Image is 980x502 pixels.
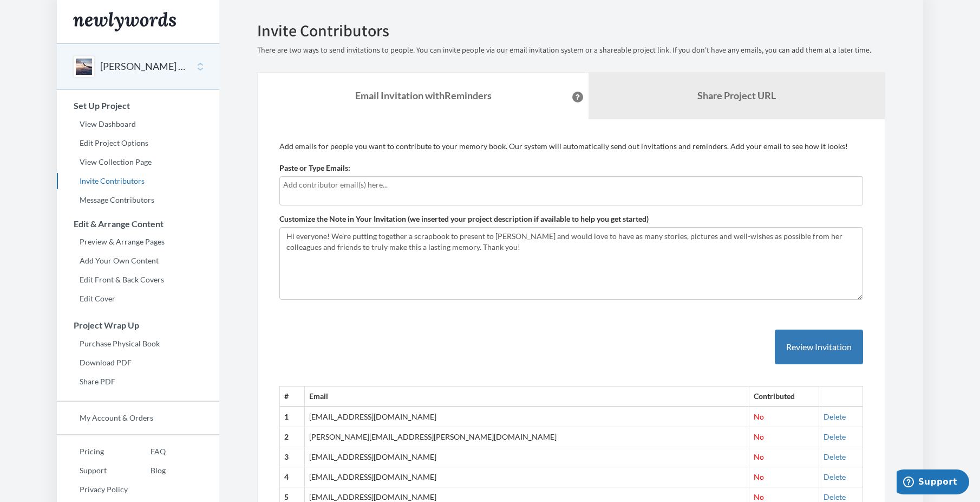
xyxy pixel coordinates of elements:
[824,472,846,481] a: Delete
[355,89,492,101] strong: Email Invitation with Reminders
[57,320,219,330] h3: Project Wrap Up
[304,387,749,407] th: Email
[775,330,863,365] button: Review Invitation
[279,227,863,300] textarea: Hi everyone! We’re putting together a scrapbook to present to [PERSON_NAME] and would love to hav...
[824,412,846,421] a: Delete
[280,427,305,447] th: 2
[280,407,305,427] th: 1
[754,472,764,481] span: No
[280,467,305,487] th: 4
[57,253,219,269] a: Add Your Own Content
[57,116,219,132] a: View Dashboard
[279,163,350,173] label: Paste or Type Emails:
[754,452,764,461] span: No
[57,355,219,371] a: Download PDF
[57,462,128,479] a: Support
[128,443,166,460] a: FAQ
[57,272,219,288] a: Edit Front & Back Covers
[824,492,846,501] a: Delete
[749,387,819,407] th: Contributed
[279,141,863,152] p: Add emails for people you want to contribute to your memory book. Our system will automatically s...
[304,407,749,427] td: [EMAIL_ADDRESS][DOMAIN_NAME]
[57,135,219,151] a: Edit Project Options
[257,22,885,40] h2: Invite Contributors
[57,192,219,208] a: Message Contributors
[57,336,219,352] a: Purchase Physical Book
[100,60,188,74] button: [PERSON_NAME] Retirement Book
[257,45,885,56] p: There are two ways to send invitations to people. You can invite people via our email invitation ...
[57,410,219,426] a: My Account & Orders
[128,462,166,479] a: Blog
[57,173,219,189] a: Invite Contributors
[283,179,859,191] input: Add contributor email(s) here...
[754,492,764,501] span: No
[754,432,764,441] span: No
[280,387,305,407] th: #
[824,452,846,461] a: Delete
[57,154,219,170] a: View Collection Page
[57,101,219,111] h3: Set Up Project
[754,412,764,421] span: No
[897,469,969,497] iframe: Opens a widget where you can chat to one of our agents
[697,89,776,101] b: Share Project URL
[304,467,749,487] td: [EMAIL_ADDRESS][DOMAIN_NAME]
[57,443,128,460] a: Pricing
[280,447,305,467] th: 3
[57,291,219,307] a: Edit Cover
[57,374,219,390] a: Share PDF
[304,447,749,467] td: [EMAIL_ADDRESS][DOMAIN_NAME]
[304,427,749,447] td: [PERSON_NAME][EMAIL_ADDRESS][PERSON_NAME][DOMAIN_NAME]
[73,12,176,31] img: Newlywords logo
[57,234,219,250] a: Preview & Arrange Pages
[57,481,128,498] a: Privacy Policy
[57,219,219,229] h3: Edit & Arrange Content
[279,214,649,224] label: Customize the Note in Your Invitation (we inserted your project description if available to help ...
[824,432,846,441] a: Delete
